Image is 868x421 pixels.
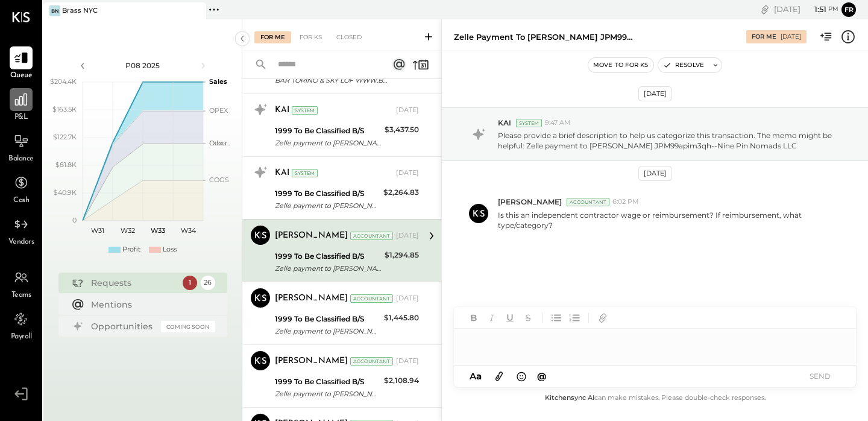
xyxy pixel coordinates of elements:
[484,310,500,326] button: Italic
[1,213,42,248] a: Vendors
[91,226,104,235] text: W31
[163,245,177,255] div: Loss
[8,237,34,248] span: Vendors
[292,169,318,177] div: System
[151,226,165,235] text: W33
[384,312,419,324] div: $1,445.80
[567,310,582,326] button: Ordered List
[275,104,289,116] div: KAI
[275,355,348,367] div: [PERSON_NAME]
[385,124,419,136] div: $3,437.50
[638,166,672,181] div: [DATE]
[254,31,291,43] div: For Me
[502,310,518,326] button: Underline
[841,2,856,17] button: Fr
[567,198,609,206] div: Accountant
[10,71,33,81] span: Queue
[330,31,368,43] div: Closed
[1,308,42,343] a: Payroll
[275,125,381,137] div: 1999 To Be Classified B/S
[350,357,393,366] div: Accountant
[498,130,840,151] p: Please provide a brief description to help us categorize this transaction. The memo might be help...
[396,106,419,115] div: [DATE]
[1,266,42,301] a: Teams
[275,188,380,200] div: 1999 To Be Classified B/S
[275,74,390,86] div: BAR TORINO & SKY LOF WWW.BARTORINO NY 11/14--Nine Pin Nomads LLC
[275,313,380,325] div: 1999 To Be Classified B/S
[275,388,380,400] div: Zelle payment to [PERSON_NAME] 20267916870--Brass
[275,293,348,305] div: [PERSON_NAME]
[275,376,380,388] div: 1999 To Be Classified B/S
[537,370,547,382] span: @
[294,31,328,43] div: For KS
[802,4,826,15] span: 1 : 51
[350,294,393,303] div: Accountant
[55,160,77,169] text: $81.8K
[658,58,709,72] button: Resolve
[92,60,194,71] div: P08 2025
[759,3,771,16] div: copy link
[466,310,482,326] button: Bold
[121,226,135,235] text: W32
[396,168,419,178] div: [DATE]
[385,249,419,261] div: $1,294.85
[828,5,838,13] span: pm
[1,130,42,165] a: Balance
[209,106,228,115] text: OPEX
[161,321,215,332] div: Coming Soon
[91,277,177,289] div: Requests
[498,197,562,207] span: [PERSON_NAME]
[292,106,318,115] div: System
[516,119,542,127] div: System
[612,197,639,207] span: 6:02 PM
[781,33,801,41] div: [DATE]
[383,186,419,198] div: $2,264.83
[796,368,844,384] button: SEND
[454,31,635,43] div: Zelle payment to [PERSON_NAME] JPM99apim3qh--Nine Pin Nomads LLC
[91,320,155,332] div: Opportunities
[752,33,776,41] div: For Me
[50,77,77,86] text: $204.4K
[1,46,42,81] a: Queue
[275,167,289,179] div: KAI
[209,139,230,147] text: Occu...
[91,299,209,311] div: Mentions
[49,5,60,16] div: BN
[595,310,611,326] button: Add URL
[275,250,381,262] div: 1999 To Be Classified B/S
[209,77,227,86] text: Sales
[350,232,393,240] div: Accountant
[53,133,77,141] text: $122.7K
[180,226,196,235] text: W34
[533,369,550,384] button: @
[1,88,42,123] a: P&L
[396,231,419,241] div: [DATE]
[396,356,419,366] div: [DATE]
[275,200,380,212] div: Zelle payment to [PERSON_NAME] 22224477202--Nine Pin Nomads LLC
[498,118,511,128] span: KAI
[638,86,672,101] div: [DATE]
[545,118,571,128] span: 9:47 AM
[14,112,28,123] span: P&L
[774,4,838,15] div: [DATE]
[396,294,419,303] div: [DATE]
[52,105,77,113] text: $163.5K
[498,210,840,230] p: Is this an independent contractor wage or reimbursement? If reimbursement, what type/category?
[122,245,140,255] div: Profit
[62,6,98,16] div: Brass NYC
[520,310,536,326] button: Strikethrough
[209,176,229,184] text: COGS
[1,171,42,206] a: Cash
[275,325,380,337] div: Zelle payment to [PERSON_NAME] 22767276154--Brass
[11,290,31,301] span: Teams
[476,370,482,382] span: a
[466,370,485,383] button: Aa
[384,375,419,387] div: $2,108.94
[8,154,34,165] span: Balance
[54,188,77,197] text: $40.9K
[549,310,564,326] button: Unordered List
[72,216,77,224] text: 0
[183,276,197,290] div: 1
[201,276,215,290] div: 26
[11,332,32,343] span: Payroll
